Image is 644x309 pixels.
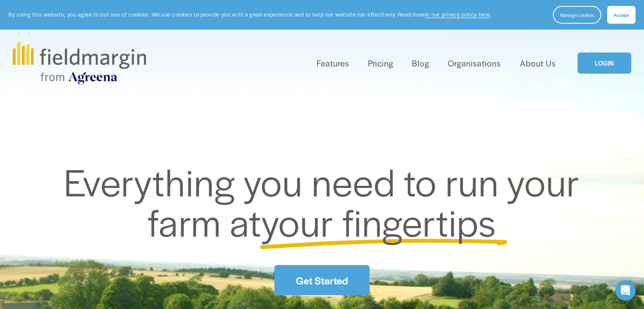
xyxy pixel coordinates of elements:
[317,57,349,69] span: Features
[553,6,601,24] button: Manage cookies
[448,56,501,70] a: Organisations
[64,154,589,248] span: Everything you need to run your farm at
[8,11,492,19] p: By using this website, you agree to our use of cookies. We use cookies to provide you with a grea...
[520,56,556,70] a: About Us
[13,42,146,84] img: fieldmargin.com
[412,56,429,70] a: Blog
[261,195,496,248] span: your fingertips
[560,11,594,18] span: Manage cookies
[425,11,490,18] a: in our privacy policy here
[317,56,349,70] a: folder dropdown
[615,280,636,301] div: Open Intercom Messenger
[578,52,631,74] a: LOGIN
[614,11,629,18] span: Accept
[368,56,393,70] a: Pricing
[274,265,369,295] a: Get Started
[607,6,636,24] button: Accept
